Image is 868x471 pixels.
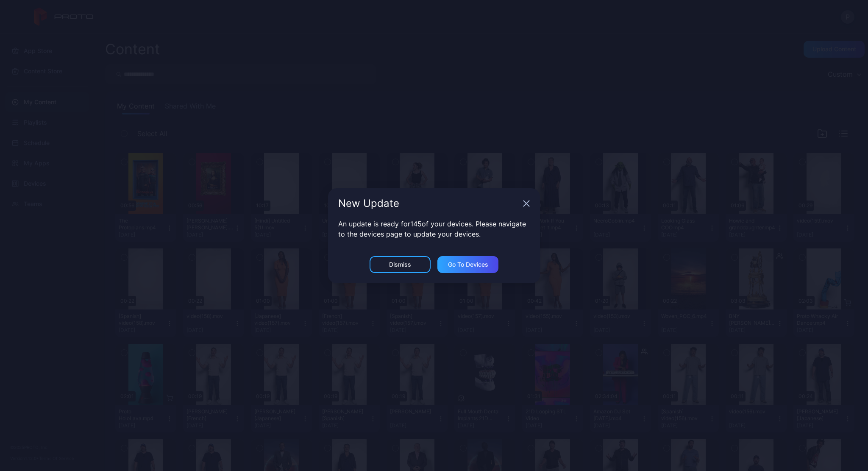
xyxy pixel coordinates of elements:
p: An update is ready for 145 of your devices. Please navigate to the devices page to update your de... [338,219,530,239]
div: Go to devices [448,261,488,268]
div: Dismiss [389,261,411,268]
button: Go to devices [437,256,498,273]
div: New Update [338,198,520,209]
button: Dismiss [370,256,431,273]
